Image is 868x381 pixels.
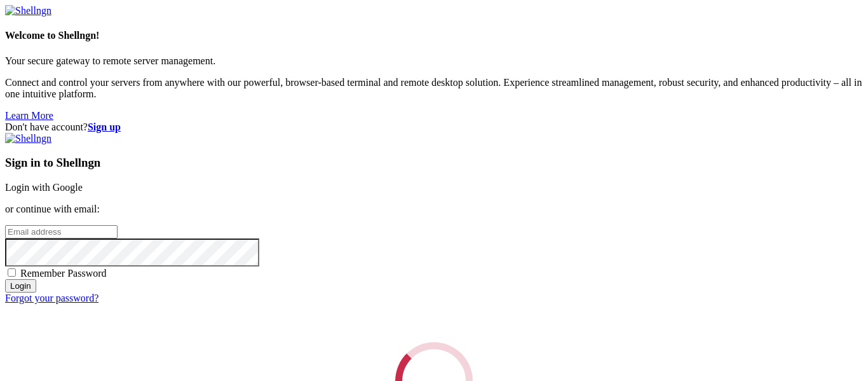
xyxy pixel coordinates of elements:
h3: Sign in to Shellngn [5,156,863,170]
input: Login [5,279,36,293]
img: Shellngn [5,5,51,17]
a: Sign up [88,121,121,132]
input: Remember Password [8,268,16,277]
a: Login with Google [5,182,83,193]
img: Shellngn [5,133,51,144]
h4: Welcome to Shellngn! [5,30,863,41]
p: or continue with email: [5,204,863,215]
a: Forgot your password? [5,293,98,303]
div: Don't have account? [5,121,863,133]
p: Your secure gateway to remote server management. [5,55,863,67]
p: Connect and control your servers from anywhere with our powerful, browser-based terminal and remo... [5,77,863,100]
a: Learn More [5,110,53,121]
input: Email address [5,225,118,239]
span: Remember Password [20,268,107,279]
